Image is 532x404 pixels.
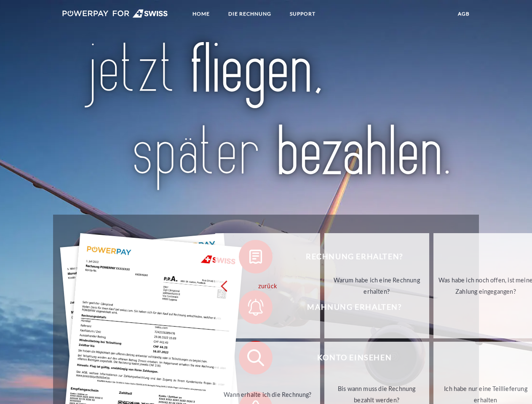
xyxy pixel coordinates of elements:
img: logo-swiss-white.svg [62,9,168,18]
div: Wann erhalte ich die Rechnung? [220,388,315,400]
a: DIE RECHNUNG [221,6,278,21]
a: Home [185,6,217,21]
a: SUPPORT [283,6,323,21]
a: agb [451,6,477,21]
div: Warum habe ich eine Rechnung erhalten? [329,274,424,297]
div: zurück [220,280,315,292]
img: title-swiss_de.svg [80,40,452,194]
